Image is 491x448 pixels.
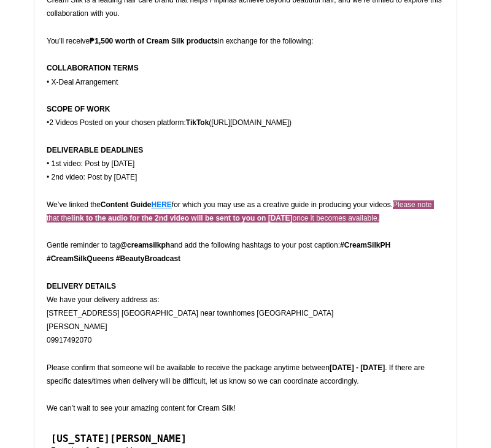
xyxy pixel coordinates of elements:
[152,200,172,209] span: HERE
[47,282,116,290] span: DELIVERY DETAILS
[330,363,385,372] span: [DATE] - [DATE]
[186,118,209,127] span: TikTok
[47,336,91,344] span: 09917492070
[47,200,101,209] span: We’ve linked the
[47,295,160,304] span: We have your delivery address as:
[47,37,90,45] span: You’ll receive
[172,200,393,209] span: for which you may use as a creative guide in producing your videos.
[71,214,292,222] span: link to the audio for the 2nd video will be sent to you on [DATE]
[152,198,172,210] a: HERE
[47,118,186,127] span: •2 Videos Posted on your chosen platform:
[47,363,427,385] span: . If there are specific dates/times when delivery will be difficult, let us know so we can coordi...
[90,37,218,45] span: ₱1,500 worth of Cream Silk products
[47,173,137,181] span: • 2nd video: Post by [DATE]
[120,241,170,249] span: @creamsilkph
[47,404,236,412] span: We can’t wait to see your amazing content for Cream Silk!
[292,214,379,222] span: once it becomes available.
[101,200,152,209] span: Content Guide
[47,146,143,154] span: DELIVERABLE DEADLINES
[170,241,340,249] span: and add the following hashtags to your post caption:
[47,64,139,72] span: COLLABORATION TERMS
[47,78,118,86] span: • X-Deal Arrangement
[47,241,120,249] span: Gentle reminder to tag
[47,322,107,331] span: [PERSON_NAME]
[47,200,434,222] span: Please note that the
[47,363,330,372] span: Please confirm that someone will be available to receive the package anytime between
[47,159,134,168] span: • 1st video: Post by [DATE]
[51,433,187,444] span: [US_STATE][PERSON_NAME]
[209,118,292,127] span: ([URL][DOMAIN_NAME])
[47,105,110,113] span: SCOPE OF WORK
[430,389,491,448] iframe: Chat Widget
[47,309,333,317] span: [STREET_ADDRESS] [GEOGRAPHIC_DATA] near townhomes [GEOGRAPHIC_DATA]
[218,37,313,45] span: in exchange for the following:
